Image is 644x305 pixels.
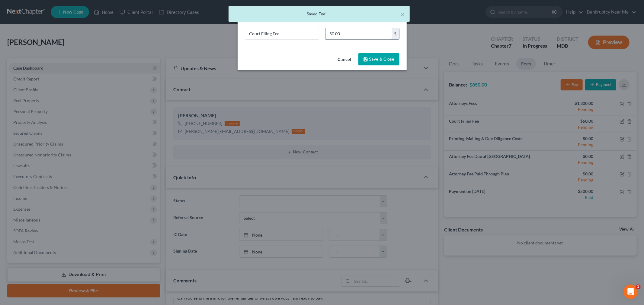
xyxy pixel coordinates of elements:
[392,28,399,39] div: $
[401,11,405,18] button: ×
[245,28,319,39] input: Describe...
[233,11,405,17] div: Saved Fee!
[623,285,638,299] iframe: Intercom live chat
[636,285,641,289] span: 1
[333,54,356,66] button: Cancel
[325,28,392,39] input: 0.00
[358,53,399,66] button: Save & Close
